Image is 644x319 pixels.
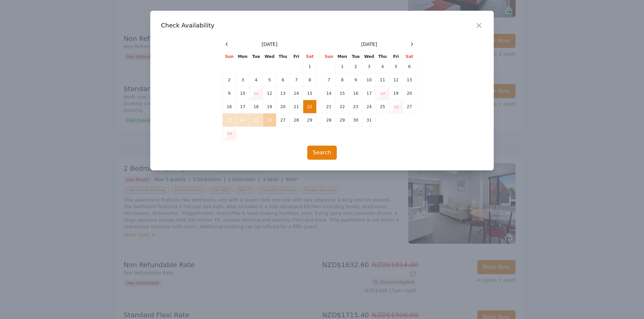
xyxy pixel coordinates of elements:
[263,73,276,87] td: 5
[276,54,290,60] th: Thu
[376,73,389,87] td: 11
[349,100,363,113] td: 23
[322,113,336,127] td: 28
[403,73,416,87] td: 13
[376,100,389,113] td: 25
[403,54,416,60] th: Sat
[290,54,303,60] th: Fri
[250,100,263,113] td: 18
[363,113,376,127] td: 31
[349,73,363,87] td: 9
[223,100,236,113] td: 16
[349,60,363,73] td: 2
[250,87,263,100] td: 11
[223,73,236,87] td: 2
[403,60,416,73] td: 6
[363,100,376,113] td: 24
[403,100,416,113] td: 27
[303,73,317,87] td: 8
[303,87,317,100] td: 15
[276,113,290,127] td: 27
[303,100,317,113] td: 22
[250,73,263,87] td: 4
[303,113,317,127] td: 29
[236,113,250,127] td: 24
[263,54,276,60] th: Wed
[336,60,349,73] td: 1
[336,54,349,60] th: Mon
[336,100,349,113] td: 22
[389,60,403,73] td: 5
[336,87,349,100] td: 15
[250,54,263,60] th: Tue
[322,54,336,60] th: Sun
[376,87,389,100] td: 18
[361,41,377,48] span: [DATE]
[389,100,403,113] td: 26
[376,60,389,73] td: 4
[389,73,403,87] td: 12
[336,113,349,127] td: 29
[276,87,290,100] td: 13
[250,113,263,127] td: 25
[263,113,276,127] td: 26
[276,100,290,113] td: 20
[223,127,236,140] td: 30
[303,54,317,60] th: Sat
[336,73,349,87] td: 8
[290,87,303,100] td: 14
[349,54,363,60] th: Tue
[290,100,303,113] td: 21
[161,21,483,29] h3: Check Availability
[236,54,250,60] th: Mon
[290,113,303,127] td: 28
[389,54,403,60] th: Fri
[376,54,389,60] th: Thu
[236,87,250,100] td: 10
[363,87,376,100] td: 17
[349,87,363,100] td: 16
[322,73,336,87] td: 7
[322,100,336,113] td: 21
[349,113,363,127] td: 30
[303,60,317,73] td: 1
[236,100,250,113] td: 17
[223,113,236,127] td: 23
[290,73,303,87] td: 7
[223,54,236,60] th: Sun
[223,87,236,100] td: 9
[403,87,416,100] td: 20
[276,73,290,87] td: 6
[236,73,250,87] td: 3
[363,54,376,60] th: Wed
[363,73,376,87] td: 10
[262,41,277,48] span: [DATE]
[263,100,276,113] td: 19
[322,87,336,100] td: 14
[363,60,376,73] td: 3
[389,87,403,100] td: 19
[263,87,276,100] td: 12
[307,146,337,160] button: Search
